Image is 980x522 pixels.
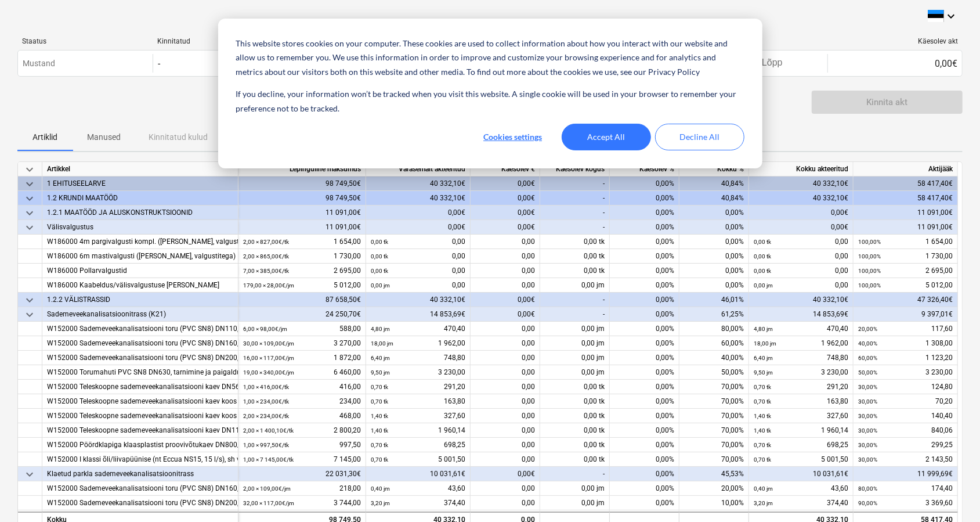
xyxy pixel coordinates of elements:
[610,177,679,191] div: 0,00%
[540,452,610,467] div: 0,00 tk
[858,235,953,249] div: 1 654,00
[858,369,877,376] small: 50,00%
[371,355,390,361] small: 6,40 jm
[858,365,953,380] div: 3 230,00
[754,268,771,274] small: 0,00 tk
[854,177,958,191] div: 58 417,40€
[158,58,160,69] div: -
[23,177,37,191] span: keyboard_arrow_down
[540,423,610,438] div: 0,00 tk
[243,282,294,289] small: 179,00 × 28,00€ / jm
[854,307,958,322] div: 9 397,01€
[540,380,610,394] div: 0,00 tk
[858,326,877,332] small: 20,00%
[610,467,679,481] div: 0,00%
[944,9,958,23] i: keyboard_arrow_down
[23,57,55,70] p: Mustand
[371,427,388,434] small: 1,40 tk
[238,467,366,481] div: 22 031,30€
[858,423,953,438] div: 840,06
[366,293,471,307] div: 40 332,10€
[540,235,610,249] div: 0,00 tk
[243,394,361,409] div: 234,00
[754,413,771,419] small: 1,40 tk
[371,423,465,438] div: 1 960,14
[540,162,610,177] div: Käesolev kogus
[610,438,679,452] div: 0,00%
[858,438,953,452] div: 299,25
[47,467,233,481] div: Klaetud parkla sademeveekanalisatsioonitrass
[238,307,366,322] div: 24 250,70€
[754,452,848,467] div: 5 001,50
[858,336,953,351] div: 1 308,00
[610,496,679,510] div: 0,00%
[47,394,233,409] div: W152000 Teleskoopne sademeveekanalisatsiooni kaev koos umbkaanega 25t, DN400/315
[832,37,958,45] div: Käesolev akt
[243,442,289,448] small: 1,00 × 997,50€ / tk
[23,308,37,322] span: keyboard_arrow_down
[754,456,771,463] small: 0,70 tk
[858,355,877,361] small: 60,00%
[47,307,233,322] div: Sademeveekanalisatsioonitrass (K21)
[47,206,233,220] div: 1.2.1 MAATÖÖD JA ALUSKONSTRUKTSIOONID
[858,481,953,496] div: 174,40
[371,409,465,423] div: 327,60
[371,336,465,351] div: 1 962,00
[23,293,37,307] span: keyboard_arrow_down
[366,307,471,322] div: 14 853,69€
[468,124,558,150] button: Cookies settings
[858,398,877,405] small: 30,00%
[754,427,771,434] small: 1,40 tk
[371,235,465,249] div: 0,00
[47,191,233,206] div: 1.2 KRUNDI MAATÖÖD
[858,384,877,390] small: 30,00%
[754,322,848,336] div: 470,40
[754,442,771,448] small: 0,70 tk
[610,307,679,322] div: 0,00%
[371,253,388,260] small: 0,00 tk
[238,177,366,191] div: 98 749,50€
[23,467,37,481] span: keyboard_arrow_down
[754,384,771,390] small: 0,70 tk
[679,365,749,380] div: 50,00%
[471,452,540,467] div: 0,00
[371,249,465,264] div: 0,00
[371,268,388,274] small: 0,00 tk
[540,293,610,307] div: -
[540,307,610,322] div: -
[854,467,958,481] div: 11 999,69€
[371,340,393,347] small: 18,00 jm
[371,380,465,394] div: 291,20
[858,442,877,448] small: 30,00%
[679,481,749,496] div: 20,00%
[471,409,540,423] div: 0,00
[858,268,881,274] small: 100,00%
[610,278,679,293] div: 0,00%
[754,485,773,492] small: 0,40 jm
[540,394,610,409] div: 0,00 tk
[47,423,233,438] div: W152000 Teleskoopne sademeveekanalisatsiooni kaev DN1125/630 [PERSON_NAME] umbkaanega 40t tarnimi...
[854,293,958,307] div: 47 326,40€
[371,264,465,278] div: 0,00
[655,124,744,150] button: Decline All
[243,369,294,376] small: 19,00 × 340,00€ / jm
[754,481,848,496] div: 43,60
[858,351,953,365] div: 1 123,20
[471,206,540,220] div: 0,00€
[366,467,471,481] div: 10 031,61€
[243,485,291,492] small: 2,00 × 109,00€ / jm
[371,456,388,463] small: 0,70 tk
[540,206,610,220] div: -
[471,293,540,307] div: 0,00€
[371,485,390,492] small: 0,40 jm
[471,496,540,510] div: 0,00
[854,162,958,177] div: Aktijääk
[243,235,361,249] div: 1 654,00
[754,282,773,289] small: 0,00 jm
[471,438,540,452] div: 0,00
[366,162,471,177] div: Varasemalt akteeritud
[754,340,776,347] small: 18,00 jm
[760,55,814,71] input: Lõpp
[610,249,679,264] div: 0,00%
[754,369,773,376] small: 9,50 jm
